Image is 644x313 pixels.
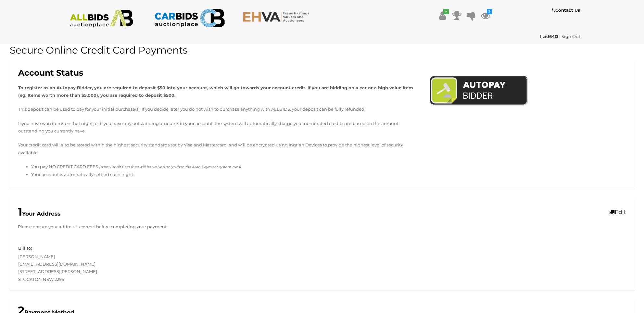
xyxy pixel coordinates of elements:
i: (note: Credit Card fees will be waived only when the Auto Payment system runs) [99,165,241,169]
span: | [559,34,561,39]
img: ALLBIDS.com.au [66,10,137,28]
p: This deposit can be used to pay for your initial purchase(s). If you decide later you do not wish... [18,106,420,113]
span: 1 [18,205,22,219]
b: Contact Us [552,7,580,13]
a: Edit [609,209,626,215]
a: ✔ [438,10,448,21]
b: Account Status [18,68,83,78]
p: If you have won items on that night, or if you have any outstanding amounts in your account, the ... [18,120,420,135]
i: ✔ [443,9,449,14]
b: Your Address [18,210,60,217]
strong: lizid64 [540,34,558,39]
div: [PERSON_NAME] [EMAIL_ADDRESS][DOMAIN_NAME] [STREET_ADDRESS][PERSON_NAME] STOCKTON NSW 2295 [13,244,322,283]
img: CARBIDS.com.au [154,6,225,30]
h5: Bill To: [18,246,32,250]
h1: Secure Online Credit Card Payments [10,45,634,56]
p: Please ensure your address is correct before completing your payment. [18,223,626,231]
li: Your account is automatically settled each night. [31,171,420,178]
a: Sign Out [562,34,580,39]
li: You pay NO CREDIT CARD FEES. [31,163,420,170]
a: 3 [481,10,490,21]
a: lizid64 [540,34,559,39]
strong: To register as an Autopay Bidder, you are required to deposit $50 into your account, which will g... [18,85,413,98]
i: 3 [487,9,492,14]
img: EHVA.com.au [243,11,313,22]
p: Your credit card will also be stored within the highest security standards set by Visa and Master... [18,141,420,156]
img: Autopay Bidder [430,75,528,107]
a: Contact Us [552,6,582,14]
